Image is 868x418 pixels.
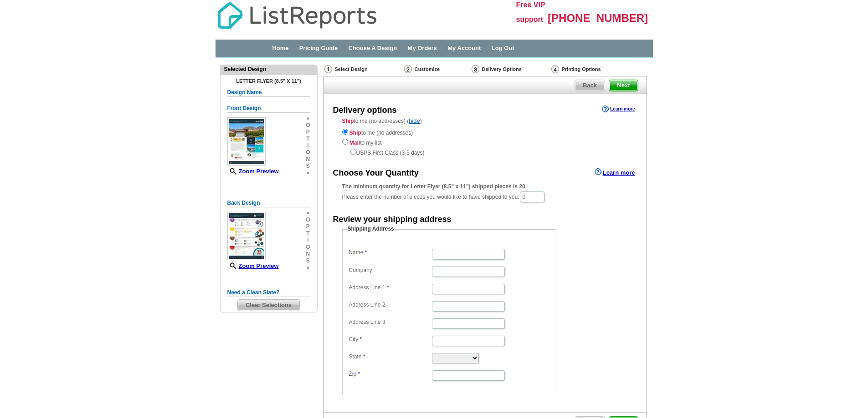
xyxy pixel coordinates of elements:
img: small-thumb.jpg [227,117,266,166]
div: Review your shipping address [333,214,452,226]
div: The minimum quantity for Letter Flyer (8.5" x 11") shipped pieces is 20. [342,182,628,191]
h5: Back Design [227,199,310,207]
span: o [306,149,310,156]
span: Free VIP support [516,1,545,23]
span: Clear Selections [238,300,299,311]
div: Customize [403,65,471,74]
label: Address Line 1 [349,284,431,292]
span: t [306,230,310,237]
span: t [306,136,310,142]
span: s [306,257,310,264]
label: Name [349,249,431,257]
span: [PHONE_NUMBER] [548,12,648,24]
img: Printing Options & Summary [551,65,559,73]
strong: Ship [342,118,354,124]
a: Learn more [602,106,635,113]
span: n [306,156,310,163]
div: Printing Options [550,65,632,74]
a: hide [409,117,420,124]
h5: Design Name [227,88,310,97]
a: My Orders [408,45,437,51]
span: n [306,251,310,257]
span: p [306,129,310,136]
span: o [306,244,310,251]
img: Customize [404,65,412,73]
label: Address Line 3 [349,318,431,326]
div: Delivery options [333,105,397,116]
div: USPS First Class (3-5 days) [342,147,628,157]
strong: Mail [349,140,360,146]
div: Choose Your Quantity [333,167,419,179]
label: State [349,353,431,361]
span: i [306,142,310,149]
label: City [349,336,431,343]
label: Address Line 2 [349,301,431,309]
label: Zip [349,370,431,378]
span: o [306,122,310,129]
strong: Ship [349,130,361,136]
span: o [306,217,310,223]
a: Pricing Guide [299,45,338,51]
h4: Letter Flyer (8.5" x 11") [227,78,310,84]
span: » [306,264,310,271]
div: to me (no addresses) ( ) [324,117,647,157]
img: Delivery Options [472,65,479,73]
div: Delivery Options [471,65,550,76]
img: small-thumb.jpg [227,212,266,260]
div: Selected Design [221,65,317,73]
span: » [306,170,310,176]
div: Please enter the number of pieces you would like to have shipped to you: [342,182,628,203]
span: p [306,223,310,230]
a: Zoom Preview [227,262,279,269]
label: Company [349,267,431,274]
span: Next [609,80,637,91]
a: Back [575,80,605,91]
a: My Account [447,45,481,51]
div: Select Design [324,65,403,76]
legend: Shipping Address [347,225,395,233]
img: Select Design [324,65,332,73]
div: to me (no addresses) to my list [342,127,628,157]
span: » [306,210,310,217]
span: i [306,237,310,244]
a: Choose A Design [349,45,397,51]
a: Log Out [492,45,514,51]
span: s [306,163,310,170]
h5: Need a Clean Slate? [227,288,310,297]
a: Home [272,45,288,51]
h5: Front Design [227,104,310,113]
span: » [306,115,310,122]
a: Learn more [595,168,635,176]
a: Zoom Preview [227,168,279,175]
